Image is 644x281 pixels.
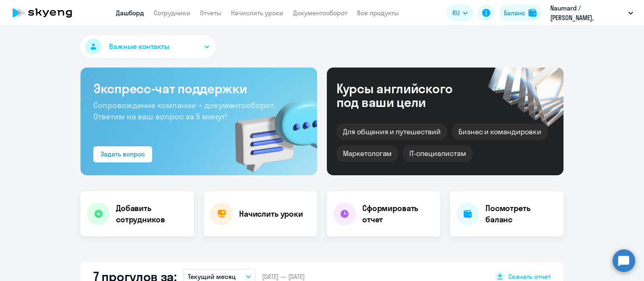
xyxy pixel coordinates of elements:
[200,9,221,17] a: Отчеты
[336,145,398,162] div: Маркетологам
[528,9,537,17] img: balance
[93,100,275,121] span: Сопровождение компании + документооборот. Ответим на ваш вопрос за 5 минут!
[154,9,190,17] a: Сотрудники
[93,146,152,162] button: Задать вопрос
[116,9,144,17] a: Дашборд
[499,5,541,21] button: Балансbalance
[109,41,169,52] span: Важные контакты
[504,8,525,18] div: Баланс
[550,3,625,23] p: Naumard / [PERSON_NAME], [PERSON_NAME]
[93,80,304,96] h3: Экспресс-чат поддержки
[362,203,434,225] h4: Сформировать отчет
[231,9,283,17] a: Начислить уроки
[101,149,145,159] div: Задать вопрос
[357,9,399,17] a: Все продукты
[452,123,548,140] div: Бизнес и командировки
[336,123,447,140] div: Для общения и путешествий
[293,9,347,17] a: Документооборот
[447,5,473,21] button: RU
[508,272,551,281] span: Скачать отчет
[239,208,303,219] h4: Начислить уроки
[485,203,557,225] h4: Посмотреть баланс
[452,8,460,18] span: RU
[116,203,188,225] h4: Добавить сотрудников
[336,82,474,109] div: Курсы английского под ваши цели
[262,272,305,281] span: [DATE] — [DATE]
[403,145,472,162] div: IT-специалистам
[223,85,317,175] img: bg-img
[546,3,637,23] button: Naumard / [PERSON_NAME], [PERSON_NAME]
[80,35,216,58] button: Важные контакты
